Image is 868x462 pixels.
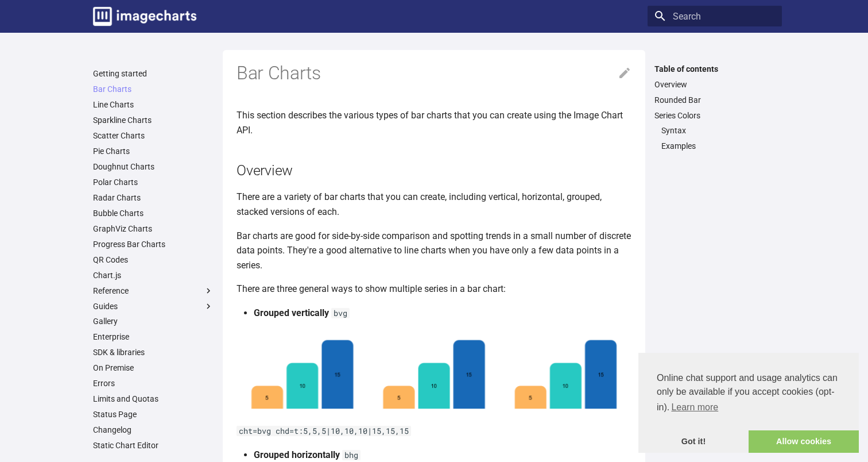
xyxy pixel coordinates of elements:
h1: Bar Charts [237,61,631,86]
a: Errors [93,378,214,388]
label: Reference [93,286,214,296]
a: Pie Charts [93,146,214,156]
a: SDK & libraries [93,347,214,357]
a: Syntax [661,125,775,136]
nav: Table of contents [648,64,782,152]
a: Polar Charts [93,177,214,187]
label: Table of contents [648,64,782,74]
strong: Grouped vertically [254,307,329,318]
a: Scatter Charts [93,130,214,141]
a: Series Colors [654,110,775,121]
a: learn more about cookies [669,399,720,416]
a: Getting started [93,68,214,79]
a: allow cookies [749,430,859,453]
strong: Grouped horizontally [254,449,340,460]
a: Radar Charts [93,192,214,203]
nav: Series Colors [654,125,775,151]
a: Status Page [93,409,214,419]
a: Examples [661,141,775,151]
div: cookieconsent [638,353,859,453]
p: There are a variety of bar charts that you can create, including vertical, horizontal, grouped, s... [237,190,631,219]
a: Chart.js [93,270,214,280]
code: cht=bvg chd=t:5,5,5|10,10,10|15,15,15 [237,426,411,436]
a: Static Chart Editor [93,440,214,451]
a: QR Codes [93,255,214,265]
code: bhg [342,450,361,460]
a: Enterprise [93,332,214,342]
label: Guides [93,301,214,311]
img: logo [93,7,196,26]
p: Bar charts are good for side-by-side comparison and spotting trends in a small number of discrete... [237,229,631,273]
a: Progress Bar Charts [93,239,214,249]
a: Bar Charts [93,84,214,94]
a: Image-Charts documentation [88,2,201,30]
a: GraphViz Charts [93,224,214,234]
a: Doughnut Charts [93,161,214,172]
code: bvg [331,308,350,318]
a: Rounded Bar [654,95,775,105]
a: On Premise [93,363,214,373]
a: Gallery [93,316,214,326]
p: There are three general ways to show multiple series in a bar chart: [237,282,631,297]
img: chart [237,330,631,414]
a: Overview [654,79,775,90]
span: Online chat support and usage analytics can only be available if you accept cookies (opt-in). [657,371,840,416]
p: This section describes the various types of bar charts that you can create using the Image Chart ... [237,108,631,137]
a: dismiss cookie message [638,430,749,453]
a: Bubble Charts [93,208,214,218]
a: Line Charts [93,99,214,110]
a: Changelog [93,425,214,435]
h2: Overview [237,160,631,180]
input: Search [648,6,782,26]
a: Limits and Quotas [93,394,214,404]
a: Sparkline Charts [93,115,214,125]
